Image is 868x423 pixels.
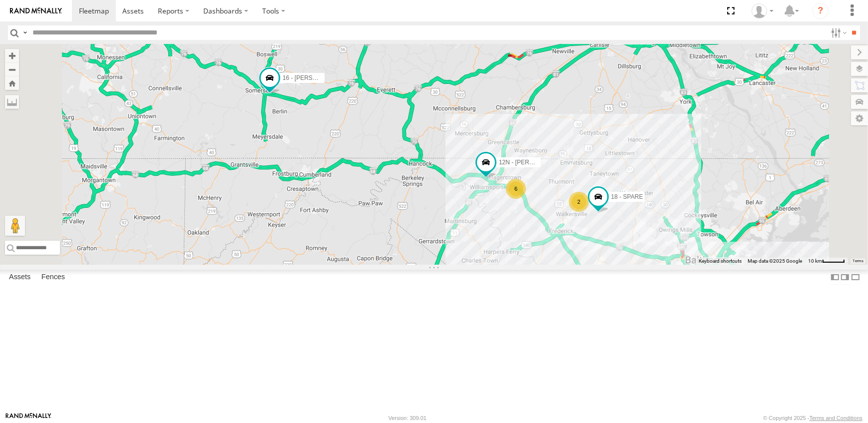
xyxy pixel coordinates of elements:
div: Barbara McNamee [748,3,777,18]
span: 12N - [PERSON_NAME] [499,159,564,166]
label: Dock Summary Table to the Right [840,270,850,284]
label: Hide Summary Table [851,270,861,284]
button: Keyboard shortcuts [699,258,742,265]
label: Dock Summary Table to the Left [830,270,840,284]
div: Version: 309.01 [389,415,427,421]
button: Zoom Home [5,76,19,90]
label: Assets [4,270,35,284]
i: ? [813,3,829,19]
button: Drag Pegman onto the map to open Street View [5,216,25,236]
a: Terms and Conditions [810,415,863,421]
button: Zoom out [5,62,19,76]
a: Terms (opens in new tab) [853,259,864,263]
span: 10 km [808,258,822,264]
label: Fences [36,270,70,284]
span: 18 - SPARE [611,193,643,200]
img: rand-logo.svg [10,7,62,14]
button: Zoom in [5,49,19,62]
label: Search Query [21,25,29,40]
a: Visit our Website [5,413,51,423]
div: 6 [506,179,526,199]
button: Map Scale: 10 km per 42 pixels [805,258,848,265]
span: Map data ©2025 Google [748,258,802,264]
label: Search Filter Options [827,25,849,40]
label: Measure [5,95,19,109]
div: 2 [569,192,589,212]
div: © Copyright 2025 - [763,415,863,421]
label: Map Settings [851,111,868,125]
span: 16 - [PERSON_NAME] [283,75,344,82]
